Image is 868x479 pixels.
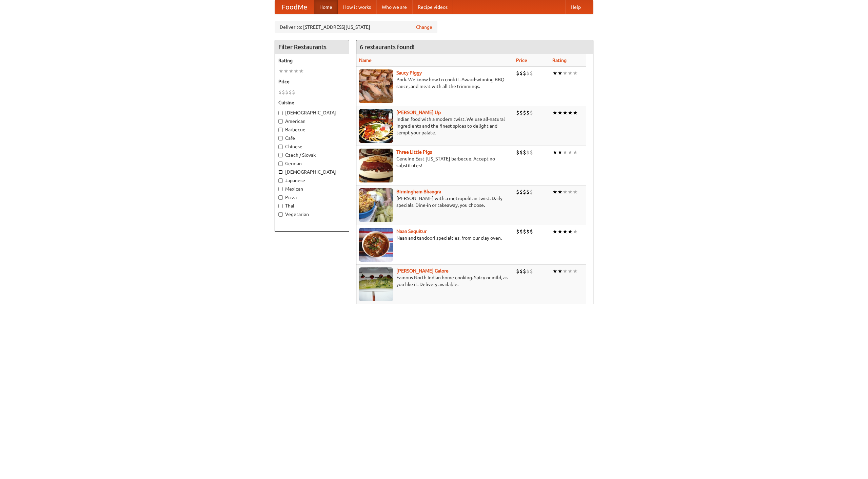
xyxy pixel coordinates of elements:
[396,228,427,234] b: Naan Sequitur
[275,0,314,14] a: FoodMe
[573,69,578,77] li: ★
[396,189,441,194] a: Birmingham Bhangra
[552,58,567,63] a: Rating
[573,228,578,235] li: ★
[552,188,557,196] li: ★
[359,267,393,301] img: currygalore.jpg
[359,188,393,222] img: bhangra.jpg
[568,188,573,196] li: ★
[278,88,282,96] li: $
[523,149,526,156] li: $
[557,267,563,275] li: ★
[278,212,283,217] input: Vegetarian
[557,109,563,116] li: ★
[568,228,573,235] li: ★
[359,228,393,262] img: naansequitur.jpg
[519,149,523,156] li: $
[530,69,533,77] li: $
[552,69,557,77] li: ★
[396,70,422,75] a: Saucy Piggy
[359,274,511,288] p: Famous North Indian home cooking. Spicy or mild, as you like it. Delivery available.
[523,228,526,235] li: $
[552,149,557,156] li: ★
[563,149,568,156] li: ★
[278,177,346,184] label: Japanese
[573,109,578,116] li: ★
[278,170,283,174] input: [DEMOGRAPHIC_DATA]
[573,267,578,275] li: ★
[519,188,523,196] li: $
[557,149,563,156] li: ★
[283,67,289,75] li: ★
[282,88,285,96] li: $
[523,109,526,116] li: $
[278,109,346,116] label: [DEMOGRAPHIC_DATA]
[552,109,557,116] li: ★
[396,110,441,115] a: [PERSON_NAME] Up
[278,78,346,85] h5: Price
[314,0,338,14] a: Home
[516,58,527,63] a: Price
[530,149,533,156] li: $
[359,109,393,143] img: curryup.jpg
[359,58,372,63] a: Name
[278,111,283,115] input: [DEMOGRAPHIC_DATA]
[519,228,523,235] li: $
[563,109,568,116] li: ★
[278,211,346,218] label: Vegetarian
[278,194,346,201] label: Pizza
[359,195,511,209] p: [PERSON_NAME] with a metropolitan twist. Daily specials. Dine-in or takeaway, you choose.
[278,57,346,64] h5: Rating
[557,188,563,196] li: ★
[530,109,533,116] li: $
[516,228,519,235] li: $
[292,88,295,96] li: $
[278,135,346,141] label: Cafe
[516,267,519,275] li: $
[563,267,568,275] li: ★
[278,160,346,167] label: German
[278,195,283,200] input: Pizza
[278,204,283,208] input: Thai
[278,178,283,183] input: Japanese
[552,267,557,275] li: ★
[523,69,526,77] li: $
[516,188,519,196] li: $
[294,67,299,75] li: ★
[412,0,453,14] a: Recipe videos
[519,267,523,275] li: $
[278,128,283,132] input: Barbecue
[278,118,346,125] label: American
[523,267,526,275] li: $
[278,126,346,133] label: Barbecue
[278,202,346,209] label: Thai
[516,109,519,116] li: $
[568,69,573,77] li: ★
[278,186,346,192] label: Mexican
[573,188,578,196] li: ★
[396,268,449,274] a: [PERSON_NAME] Galore
[275,40,349,54] h4: Filter Restaurants
[359,235,511,241] p: Naan and tandoori specialties, from our clay oven.
[565,0,586,14] a: Help
[278,143,346,150] label: Chinese
[359,116,511,136] p: Indian food with a modern twist. We use all-natural ingredients and the finest spices to delight ...
[278,99,346,106] h5: Cuisine
[552,228,557,235] li: ★
[376,0,412,14] a: Who we are
[360,44,415,50] ng-pluralize: 6 restaurants found!
[526,109,530,116] li: $
[573,149,578,156] li: ★
[526,228,530,235] li: $
[516,149,519,156] li: $
[396,149,432,155] a: Three Little Pigs
[278,169,346,175] label: [DEMOGRAPHIC_DATA]
[526,188,530,196] li: $
[568,109,573,116] li: ★
[285,88,289,96] li: $
[563,228,568,235] li: ★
